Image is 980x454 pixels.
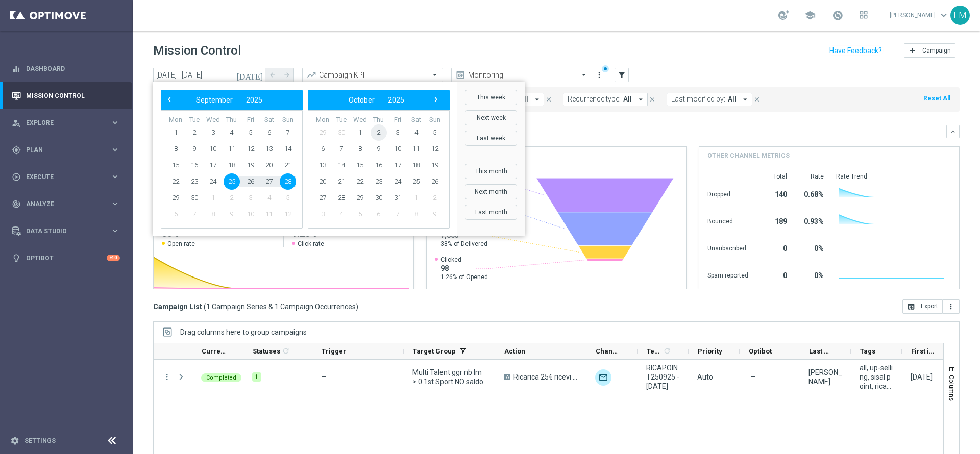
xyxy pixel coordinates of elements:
span: 11 [261,206,277,222]
span: 10 [389,141,406,157]
i: keyboard_arrow_right [110,199,120,209]
a: Dashboard [26,55,120,82]
span: RICAPOINT250925 - 2025-09-25 [646,363,680,391]
div: +10 [107,255,120,261]
span: 2 [371,124,387,141]
span: 26 [242,173,259,190]
span: 12 [242,141,259,157]
span: 31 [389,190,406,206]
span: 28 [333,190,350,206]
span: 6 [167,206,184,222]
span: 5 [427,124,443,141]
span: Tags [860,347,875,355]
i: preview [455,70,465,80]
span: Last modified by: [671,95,725,104]
div: 140 [761,185,787,201]
i: close [545,96,552,103]
span: 4 [333,206,350,222]
span: 5 [242,124,259,141]
span: 3 [242,190,259,206]
button: track_changes Analyze keyboard_arrow_right [11,200,120,208]
i: track_changes [12,199,21,209]
div: 0% [799,266,824,283]
button: Last month [465,205,517,220]
span: 23 [186,173,203,190]
div: Rate Trend [836,172,951,181]
span: 14 [280,141,296,157]
span: 30 [371,190,387,206]
span: 17 [205,157,221,173]
th: weekday [241,116,260,124]
span: Auto [697,373,713,381]
span: First in Range [911,347,936,355]
span: 2 [224,190,240,206]
span: 1.26% of Opened [440,273,488,281]
span: ‹ [163,93,176,106]
div: equalizer Dashboard [11,65,120,73]
div: Total [761,172,787,181]
button: more_vert [943,299,960,314]
span: 1 [167,124,184,141]
span: 98 [440,264,488,273]
span: 16 [371,157,387,173]
span: › [429,93,443,106]
i: arrow_back [269,71,276,79]
span: 38% of Delivered [440,240,487,248]
button: This week [465,90,517,105]
span: 12 [280,206,296,222]
div: Paolo Martiradonna [808,368,842,386]
div: play_circle_outline Execute keyboard_arrow_right [11,173,120,181]
th: weekday [351,116,370,124]
div: Mission Control [12,82,120,109]
span: 30 [333,124,350,141]
button: 2025 [381,93,411,107]
img: Optimail [595,369,611,386]
i: refresh [282,347,290,355]
div: 0% [799,239,824,256]
i: gps_fixed [12,145,21,155]
span: 28 [280,173,296,190]
bs-datepicker-navigation-view: ​ ​ ​ [163,93,295,107]
button: add Campaign [904,43,955,58]
span: Calculate column [661,345,671,357]
span: 24 [389,173,406,190]
span: 8 [167,141,184,157]
i: keyboard_arrow_right [110,226,120,236]
span: 3 [205,124,221,141]
span: Drag columns here to group campaigns [180,328,307,336]
span: 5 [352,206,368,222]
span: 4 [261,190,277,206]
bs-datepicker-navigation-view: ​ ​ ​ [310,93,442,107]
button: arrow_forward [280,68,294,82]
button: arrow_back [265,68,280,82]
i: keyboard_arrow_right [110,145,120,155]
colored-tag: Completed [201,372,241,382]
span: 1 Campaign Series & 1 Campaign Occurrences [206,302,356,311]
span: Data Studio [26,228,110,234]
span: 10 [205,141,221,157]
span: 29 [167,190,184,206]
i: settings [10,436,19,445]
div: FM [950,6,970,25]
h1: Mission Control [153,43,241,58]
button: close [544,94,553,105]
i: more_vert [595,71,603,79]
span: 6 [314,141,331,157]
button: Next month [465,184,517,199]
i: keyboard_arrow_right [110,118,120,128]
span: 20 [261,157,277,173]
span: Current Status [202,347,226,355]
div: Data Studio keyboard_arrow_right [11,227,120,235]
span: 9 [427,206,443,222]
div: Row Groups [180,328,307,336]
i: open_in_browser [907,302,915,311]
span: 9 [371,141,387,157]
span: 11 [408,141,424,157]
i: refresh [663,347,671,355]
span: 24 [205,173,221,190]
i: keyboard_arrow_down [949,128,957,135]
div: Press SPACE to select this row. [154,360,192,395]
span: 13 [261,141,277,157]
span: Click rate [298,240,324,248]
